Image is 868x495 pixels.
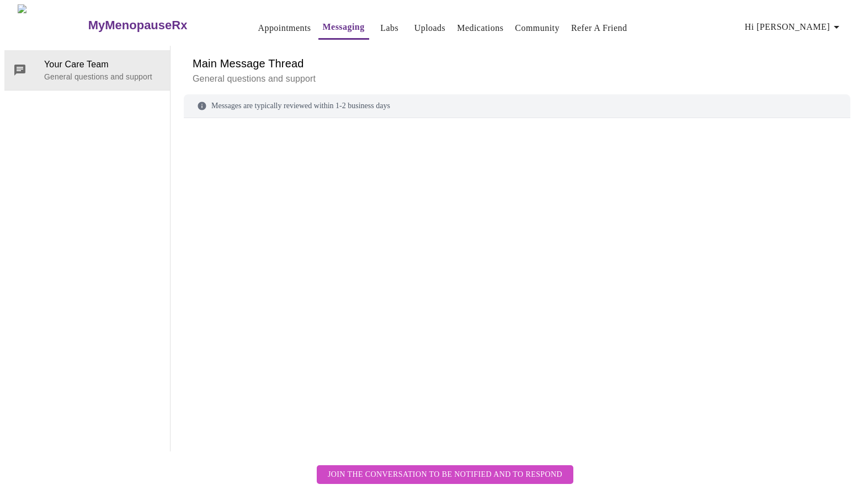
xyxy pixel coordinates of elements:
img: MyMenopauseRx Logo [18,4,87,46]
div: Your Care TeamGeneral questions and support [4,50,170,90]
a: Appointments [258,20,311,36]
p: General questions and support [44,71,161,82]
a: Labs [380,20,398,36]
p: General questions and support [193,72,842,86]
a: Uploads [414,20,446,36]
button: Messaging [318,16,369,40]
div: Messages are typically reviewed within 1-2 business days [184,94,850,118]
button: Refer a Friend [567,17,632,39]
span: Your Care Team [44,58,161,71]
span: Hi [PERSON_NAME] [745,19,843,35]
button: Community [510,17,564,39]
h6: Main Message Thread [193,55,842,72]
button: Labs [372,17,407,39]
a: Community [515,20,560,36]
h3: MyMenopauseRx [88,18,188,33]
button: Uploads [410,17,450,39]
button: Appointments [253,17,315,39]
a: Messaging [323,19,365,35]
a: Medications [457,20,503,36]
a: Refer a Friend [571,20,627,36]
a: MyMenopauseRx [87,6,231,45]
button: Hi [PERSON_NAME] [741,16,848,38]
button: Medications [452,17,508,39]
